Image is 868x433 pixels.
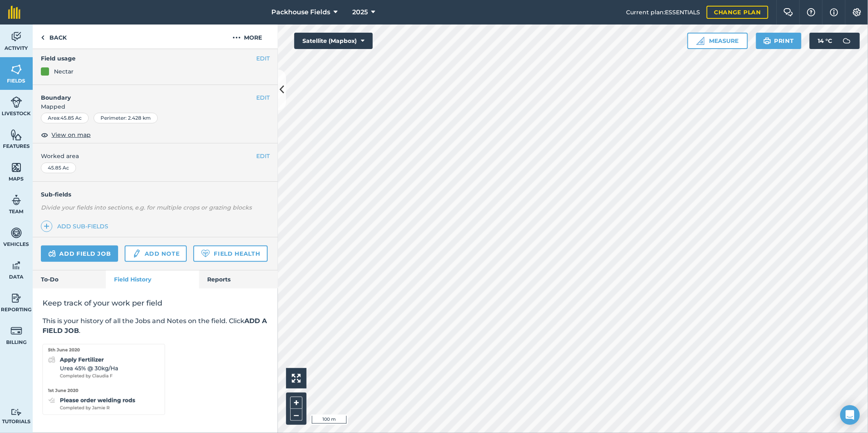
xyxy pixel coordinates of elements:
[810,33,860,49] button: 14 °C
[11,161,22,174] img: svg+xml;base64,PHN2ZyB4bWxucz0iaHR0cDovL3d3dy53My5vcmcvMjAwMC9zdmciIHdpZHRoPSI1NiIgaGVpZ2h0PSI2MC...
[33,85,256,102] h4: Boundary
[271,7,330,17] span: Packhouse Fields
[696,37,705,45] img: Ruler icon
[256,152,270,161] button: EDIT
[11,129,22,141] img: svg+xml;base64,PHN2ZyB4bWxucz0iaHR0cDovL3d3dy53My5vcmcvMjAwMC9zdmciIHdpZHRoPSI1NiIgaGVpZ2h0PSI2MC...
[687,33,748,49] button: Measure
[41,130,91,140] button: View on map
[41,54,256,63] h4: Field usage
[33,25,75,49] a: Back
[11,31,22,43] img: svg+xml;base64,PD94bWwgdmVyc2lvbj0iMS4wIiBlbmNvZGluZz0idXRmLTgiPz4KPCEtLSBHZW5lcmF0b3I6IEFkb2JlIE...
[8,6,20,19] img: fieldmargin Logo
[290,397,302,409] button: +
[11,194,22,206] img: svg+xml;base64,PD94bWwgdmVyc2lvbj0iMS4wIiBlbmNvZGluZz0idXRmLTgiPz4KPCEtLSBHZW5lcmF0b3I6IEFkb2JlIE...
[840,405,860,425] div: Open Intercom Messenger
[839,33,855,49] img: svg+xml;base64,PD94bWwgdmVyc2lvbj0iMS4wIiBlbmNvZGluZz0idXRmLTgiPz4KPCEtLSBHZW5lcmF0b3I6IEFkb2JlIE...
[11,292,22,304] img: svg+xml;base64,PD94bWwgdmVyc2lvbj0iMS4wIiBlbmNvZGluZz0idXRmLTgiPz4KPCEtLSBHZW5lcmF0b3I6IEFkb2JlIE...
[763,36,771,46] img: svg+xml;base64,PHN2ZyB4bWxucz0iaHR0cDovL3d3dy53My5vcmcvMjAwMC9zdmciIHdpZHRoPSIxOSIgaGVpZ2h0PSIyNC...
[199,270,278,288] a: Reports
[41,163,76,173] div: 45.85 Ac
[125,246,187,262] a: Add note
[11,325,22,337] img: svg+xml;base64,PD94bWwgdmVyc2lvbj0iMS4wIiBlbmNvZGluZz0idXRmLTgiPz4KPCEtLSBHZW5lcmF0b3I6IEFkb2JlIE...
[756,33,802,49] button: Print
[43,298,268,308] h2: Keep track of your work per field
[41,152,270,161] span: Worked area
[830,7,838,17] img: svg+xml;base64,PHN2ZyB4bWxucz0iaHR0cDovL3d3dy53My5vcmcvMjAwMC9zdmciIHdpZHRoPSIxNyIgaGVpZ2h0PSIxNy...
[41,130,48,140] img: svg+xml;base64,PHN2ZyB4bWxucz0iaHR0cDovL3d3dy53My5vcmcvMjAwMC9zdmciIHdpZHRoPSIxOCIgaGVpZ2h0PSIyNC...
[33,190,278,199] h4: Sub-fields
[51,130,91,139] span: View on map
[106,270,199,288] a: Field History
[41,246,118,262] a: Add field job
[256,93,270,102] button: EDIT
[41,221,112,232] a: Add sub-fields
[11,259,22,272] img: svg+xml;base64,PD94bWwgdmVyc2lvbj0iMS4wIiBlbmNvZGluZz0idXRmLTgiPz4KPCEtLSBHZW5lcmF0b3I6IEFkb2JlIE...
[352,7,368,17] span: 2025
[217,25,278,49] button: More
[44,221,49,231] img: svg+xml;base64,PHN2ZyB4bWxucz0iaHR0cDovL3d3dy53My5vcmcvMjAwMC9zdmciIHdpZHRoPSIxNCIgaGVpZ2h0PSIyNC...
[294,33,373,49] button: Satellite (Mapbox)
[41,33,45,42] img: svg+xml;base64,PHN2ZyB4bWxucz0iaHR0cDovL3d3dy53My5vcmcvMjAwMC9zdmciIHdpZHRoPSI5IiBoZWlnaHQ9IjI0Ii...
[33,270,106,288] a: To-Do
[54,67,74,76] div: Nectar
[132,249,141,259] img: svg+xml;base64,PD94bWwgdmVyc2lvbj0iMS4wIiBlbmNvZGluZz0idXRmLTgiPz4KPCEtLSBHZW5lcmF0b3I6IEFkb2JlIE...
[806,8,816,16] img: A question mark icon
[11,408,22,416] img: svg+xml;base64,PD94bWwgdmVyc2lvbj0iMS4wIiBlbmNvZGluZz0idXRmLTgiPz4KPCEtLSBHZW5lcmF0b3I6IEFkb2JlIE...
[94,113,158,123] div: Perimeter : 2.428 km
[41,113,89,123] div: Area : 45.85 Ac
[233,33,241,42] img: svg+xml;base64,PHN2ZyB4bWxucz0iaHR0cDovL3d3dy53My5vcmcvMjAwMC9zdmciIHdpZHRoPSIyMCIgaGVpZ2h0PSIyNC...
[256,54,270,63] button: EDIT
[33,102,278,111] span: Mapped
[11,96,22,108] img: svg+xml;base64,PD94bWwgdmVyc2lvbj0iMS4wIiBlbmNvZGluZz0idXRmLTgiPz4KPCEtLSBHZW5lcmF0b3I6IEFkb2JlIE...
[852,8,862,16] img: A cog icon
[707,6,768,19] a: Change plan
[783,8,793,16] img: Two speech bubbles overlapping with the left bubble in the forefront
[292,374,301,383] img: Four arrows, one pointing top left, one top right, one bottom right and the last bottom left
[48,249,56,259] img: svg+xml;base64,PD94bWwgdmVyc2lvbj0iMS4wIiBlbmNvZGluZz0idXRmLTgiPz4KPCEtLSBHZW5lcmF0b3I6IEFkb2JlIE...
[11,63,22,76] img: svg+xml;base64,PHN2ZyB4bWxucz0iaHR0cDovL3d3dy53My5vcmcvMjAwMC9zdmciIHdpZHRoPSI1NiIgaGVpZ2h0PSI2MC...
[43,316,268,336] p: This is your history of all the Jobs and Notes on the field. Click .
[193,246,267,262] a: Field Health
[818,33,832,49] span: 14 ° C
[290,409,302,421] button: –
[626,8,700,17] span: Current plan : ESSENTIALS
[43,317,267,335] strong: ADD A FIELD JOB
[11,227,22,239] img: svg+xml;base64,PD94bWwgdmVyc2lvbj0iMS4wIiBlbmNvZGluZz0idXRmLTgiPz4KPCEtLSBHZW5lcmF0b3I6IEFkb2JlIE...
[41,204,252,211] em: Divide your fields into sections, e.g. for multiple crops or grazing blocks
